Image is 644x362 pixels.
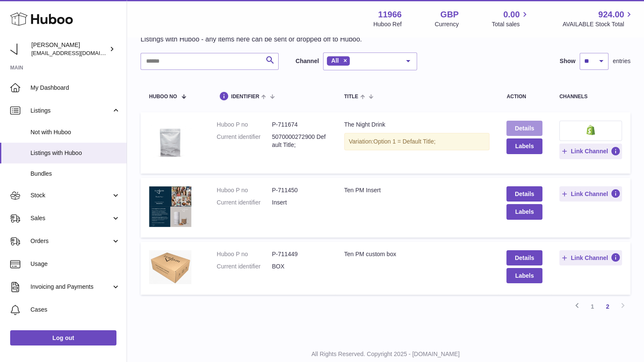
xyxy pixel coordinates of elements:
[30,214,111,222] span: Sales
[10,330,116,345] a: Log out
[435,20,459,28] div: Currency
[440,9,459,20] strong: GBP
[344,133,490,150] div: Variation:
[30,128,120,136] span: Not with Huboo
[559,94,622,99] div: channels
[217,121,272,129] dt: Huboo P no
[31,50,124,56] span: [EMAIL_ADDRESS][DOMAIN_NAME]
[344,94,358,99] span: title
[217,199,272,207] dt: Current identifier
[30,107,111,115] span: Listings
[503,9,520,20] span: 0.00
[272,263,327,271] dd: BOX
[373,20,402,28] div: Huboo Ref
[571,147,608,155] span: Link Channel
[571,190,608,198] span: Link Channel
[344,121,490,129] div: The Night Drink
[506,204,542,219] button: Labels
[378,9,402,20] strong: 11966
[149,186,191,227] img: Ten PM Insert
[296,57,319,65] label: Channel
[506,186,542,202] a: Details
[217,250,272,258] dt: Huboo P no
[492,20,529,28] span: Total sales
[344,250,490,258] div: Ten PM custom box
[30,149,120,157] span: Listings with Huboo
[30,170,120,178] span: Bundles
[30,306,120,314] span: Cases
[272,133,327,149] dd: 5070000272900 Default Title;
[559,144,622,159] button: Link Channel
[562,9,634,28] a: 924.00 AVAILABLE Stock Total
[141,35,362,44] p: Listings with Huboo - any items here can be sent or dropped off to Huboo.
[559,250,622,265] button: Link Channel
[613,57,630,65] span: entries
[506,94,542,99] div: action
[560,57,575,65] label: Show
[506,138,542,154] button: Labels
[30,191,111,199] span: Stock
[585,299,600,314] a: 1
[272,186,327,194] dd: P-711450
[506,268,542,283] button: Labels
[217,186,272,194] dt: Huboo P no
[373,138,436,145] span: Option 1 = Default Title;
[559,186,622,202] button: Link Channel
[149,94,177,99] span: Huboo no
[134,350,637,358] p: All Rights Reserved. Copyright 2025 - [DOMAIN_NAME]
[10,43,23,55] img: info@tenpm.co
[30,283,111,291] span: Invoicing and Payments
[30,84,120,92] span: My Dashboard
[272,121,327,129] dd: P-711674
[272,199,327,207] dd: Insert
[600,299,615,314] a: 2
[506,121,542,136] a: Details
[571,254,608,262] span: Link Channel
[344,186,490,194] div: Ten PM Insert
[30,260,120,268] span: Usage
[586,125,595,135] img: shopify-small.png
[506,250,542,265] a: Details
[272,250,327,258] dd: P-711449
[149,121,191,163] img: The Night Drink
[492,9,529,28] a: 0.00 Total sales
[331,57,339,64] span: All
[31,41,108,57] div: [PERSON_NAME]
[30,237,111,245] span: Orders
[149,250,191,285] img: Ten PM custom box
[217,133,272,149] dt: Current identifier
[231,94,260,99] span: identifier
[598,9,624,20] span: 924.00
[562,20,634,28] span: AVAILABLE Stock Total
[217,263,272,271] dt: Current identifier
